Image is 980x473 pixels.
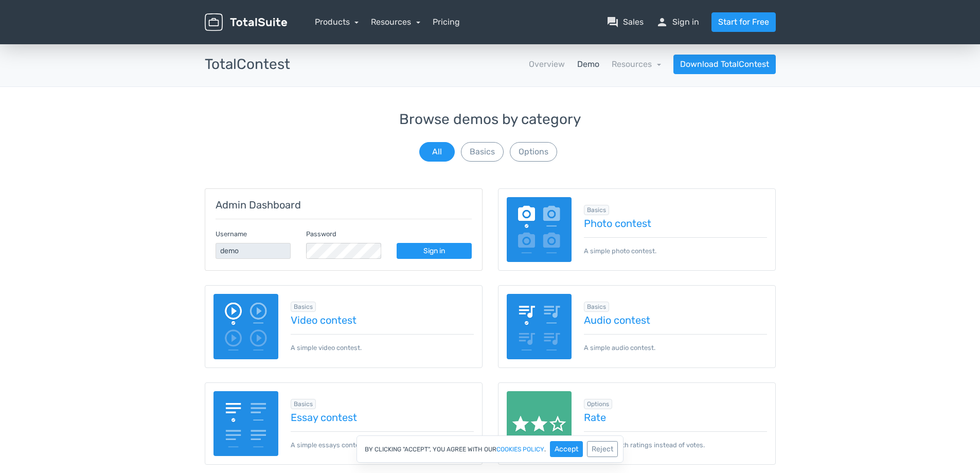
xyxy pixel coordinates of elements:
[584,205,609,215] span: Browse all in Basics
[291,412,474,423] a: Essay contest
[291,314,474,326] a: Video contest
[419,142,455,162] button: All
[584,334,767,353] p: A simple audio contest.
[577,58,599,71] a: Demo
[213,294,279,359] img: video-poll.png.webp
[205,13,287,31] img: TotalSuite for WordPress
[461,142,504,162] button: Basics
[496,446,544,452] a: cookies policy
[584,412,767,423] a: Rate
[584,237,767,256] p: A simple photo contest.
[216,229,247,239] label: Username
[584,218,767,229] a: Photo contest
[507,197,572,262] img: image-poll.png.webp
[584,399,612,409] span: Browse all in Options
[291,334,474,353] p: A simple video contest.
[550,441,583,457] button: Accept
[291,399,316,409] span: Browse all in Basics
[291,431,474,450] p: A simple essays contest.
[529,58,565,71] a: Overview
[205,57,290,73] h3: TotalContest
[656,16,699,28] a: personSign in
[656,16,668,28] span: person
[306,229,336,239] label: Password
[587,441,618,457] button: Reject
[507,294,572,359] img: audio-poll.png.webp
[584,431,767,450] p: A contest with ratings instead of votes.
[433,16,460,28] a: Pricing
[205,112,776,128] h3: Browse demos by category
[213,391,279,457] img: essay-contest.png.webp
[291,302,316,312] span: Browse all in Basics
[584,302,609,312] span: Browse all in Basics
[315,17,359,27] a: Products
[216,199,472,211] h5: Admin Dashboard
[510,142,557,162] button: Options
[371,17,420,27] a: Resources
[507,391,572,457] img: rate.png.webp
[673,55,776,74] a: Download TotalContest
[357,435,623,463] div: By clicking "Accept", you agree with our .
[397,243,472,259] a: Sign in
[607,16,644,28] a: question_answerSales
[584,314,767,326] a: Audio contest
[612,59,661,69] a: Resources
[607,16,619,28] span: question_answer
[711,12,776,32] a: Start for Free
